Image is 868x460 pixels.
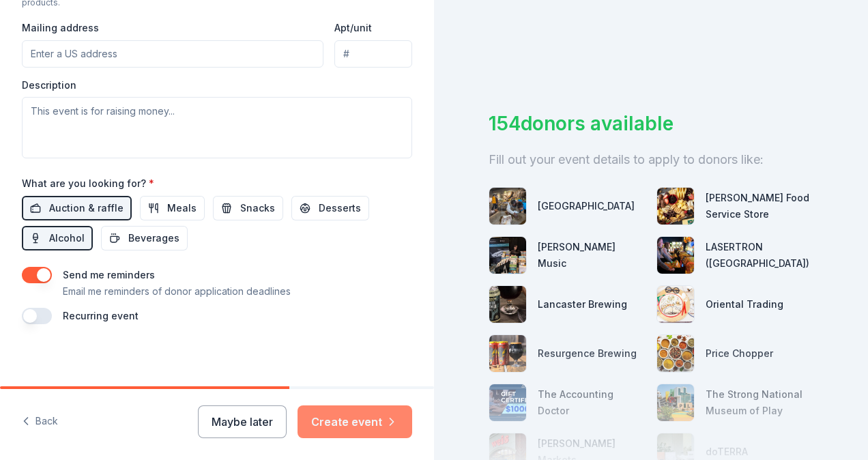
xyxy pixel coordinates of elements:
[140,196,205,220] button: Meals
[657,286,694,323] img: photo for Oriental Trading
[240,200,275,216] span: Snacks
[22,196,132,220] button: Auction & raffle
[538,239,646,272] div: [PERSON_NAME] Music
[706,296,783,313] div: Oriental Trading
[128,230,179,246] span: Beverages
[63,310,139,321] label: Recurring event
[334,40,412,68] input: #
[22,407,58,436] button: Back
[167,200,197,216] span: Meals
[101,226,188,250] button: Beverages
[489,188,526,225] img: photo for Buffalo Museum of Science
[298,405,412,438] button: Create event
[213,196,283,220] button: Snacks
[49,230,85,246] span: Alcohol
[657,188,694,225] img: photo for Gordon Food Service Store
[706,239,813,272] div: LASERTRON ([GEOGRAPHIC_DATA])
[63,269,155,281] label: Send me reminders
[706,190,813,222] div: [PERSON_NAME] Food Service Store
[538,198,635,214] div: [GEOGRAPHIC_DATA]
[657,237,694,274] img: photo for LASERTRON (Buffalo)
[291,196,369,220] button: Desserts
[49,200,124,216] span: Auction & raffle
[198,405,287,438] button: Maybe later
[22,78,76,92] label: Description
[22,177,154,190] label: What are you looking for?
[489,237,526,274] img: photo for Alfred Music
[22,21,99,35] label: Mailing address
[489,109,813,138] div: 154 donors available
[63,283,291,300] p: Email me reminders of donor application deadlines
[489,149,813,171] div: Fill out your event details to apply to donors like:
[538,296,627,313] div: Lancaster Brewing
[489,286,526,323] img: photo for Lancaster Brewing
[22,226,93,250] button: Alcohol
[319,200,361,216] span: Desserts
[22,40,323,68] input: Enter a US address
[334,21,372,35] label: Apt/unit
